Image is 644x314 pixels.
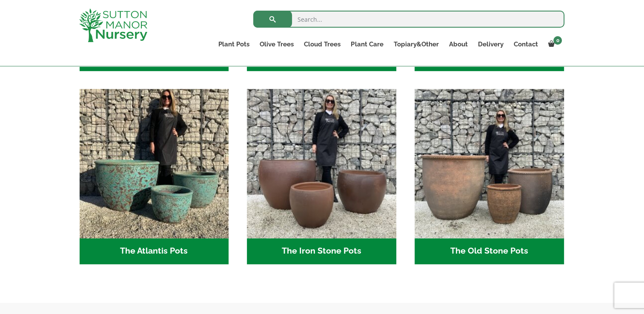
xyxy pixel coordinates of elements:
img: The Old Stone Pots [415,89,564,238]
h2: The Iron Stone Pots [247,238,396,265]
a: About [444,38,472,50]
a: Visit product category The Atlantis Pots [80,89,229,264]
h2: The Atlantis Pots [80,238,229,265]
a: Contact [508,38,543,50]
a: Visit product category The Iron Stone Pots [247,89,396,264]
img: The Iron Stone Pots [247,89,396,238]
a: Cloud Trees [299,38,346,50]
a: Plant Care [346,38,388,50]
a: Plant Pots [213,38,255,50]
img: logo [79,9,147,42]
a: 0 [543,38,564,50]
a: Topiary&Other [388,38,444,50]
a: Olive Trees [255,38,299,50]
span: 0 [553,36,562,45]
a: Visit product category The Old Stone Pots [415,89,564,264]
h2: The Old Stone Pots [415,238,564,265]
a: Delivery [472,38,508,50]
input: Search... [253,11,564,28]
img: The Atlantis Pots [80,89,229,238]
